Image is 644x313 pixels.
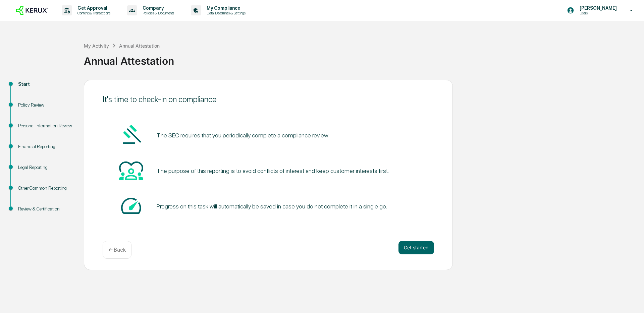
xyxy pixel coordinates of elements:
p: Get Approval [72,5,114,11]
p: Content & Transactions [72,11,114,15]
div: Other Common Reporting [18,185,73,192]
button: Get started [398,241,434,254]
div: Progress on this task will automatically be saved in case you do not complete it in a single go. [157,203,387,210]
img: Heart [119,158,143,182]
p: Policies & Documents [137,11,177,15]
p: Data, Deadlines & Settings [201,11,249,15]
div: Legal Reporting [18,164,73,171]
div: The purpose of this reporting is to avoid conflicts of interest and keep customer interests first. [157,167,389,174]
img: Speed-dial [119,194,143,218]
div: Financial Reporting [18,143,73,150]
div: Policy Review [18,102,73,109]
div: Personal Information Review [18,122,73,129]
p: ← Back [108,247,126,253]
p: Users [574,11,620,15]
p: My Compliance [201,5,249,11]
pre: The SEC requires that you periodically complete a compliance review [157,131,328,140]
p: Company [137,5,177,11]
div: It's time to check-in on compliance [103,95,434,104]
div: Review & Certification [18,205,73,212]
img: logo [16,6,48,15]
p: [PERSON_NAME] [574,5,620,11]
img: Gavel [119,123,143,147]
div: Annual Attestation [119,43,160,49]
div: My Activity [84,43,109,49]
div: Annual Attestation [84,50,641,67]
iframe: Open customer support [623,291,641,309]
div: Start [18,81,73,88]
